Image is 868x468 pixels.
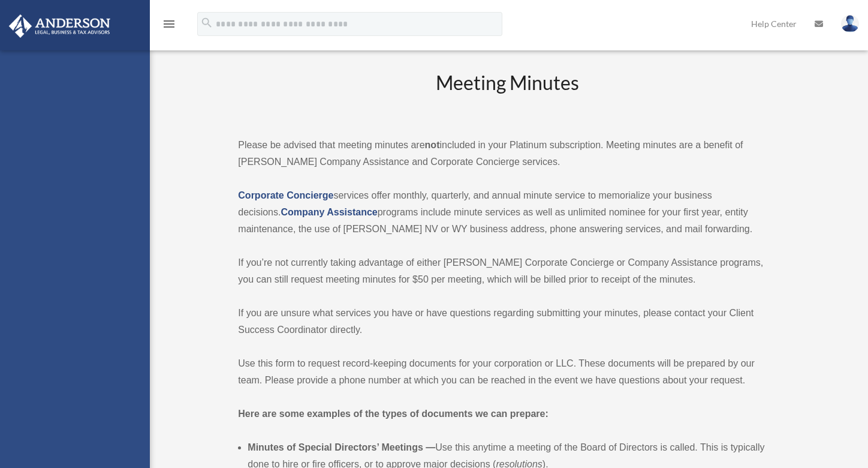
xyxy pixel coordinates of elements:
[841,15,859,32] img: User Pic
[162,17,176,31] i: menu
[238,187,776,238] p: services offer monthly, quarterly, and annual minute service to memorialize your business decisio...
[248,442,435,452] b: Minutes of Special Directors’ Meetings —
[200,16,213,29] i: search
[281,207,377,217] a: Company Assistance
[5,14,114,38] img: Anderson Advisors Platinum Portal
[425,140,440,150] strong: not
[238,355,776,389] p: Use this form to request record-keeping documents for your corporation or LLC. These documents wi...
[238,70,776,119] h2: Meeting Minutes
[238,137,776,170] p: Please be advised that meeting minutes are included in your Platinum subscription. Meeting minute...
[162,21,176,31] a: menu
[238,254,776,288] p: If you’re not currently taking advantage of either [PERSON_NAME] Corporate Concierge or Company A...
[238,409,548,419] strong: Here are some examples of the types of documents we can prepare:
[238,190,333,200] a: Corporate Concierge
[238,305,776,338] p: If you are unsure what services you have or have questions regarding submitting your minutes, ple...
